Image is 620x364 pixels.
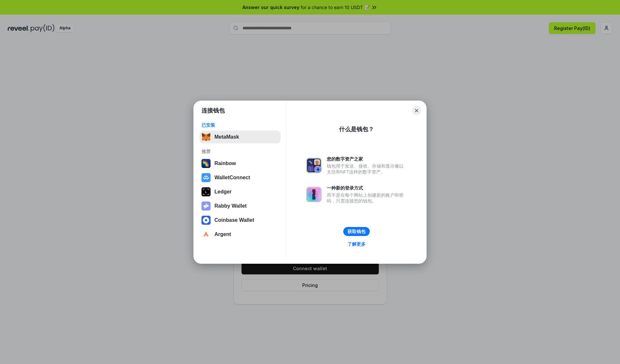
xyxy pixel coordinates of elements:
[200,157,281,170] button: Rainbow
[327,185,407,191] div: 一种新的登录方式
[214,189,232,195] div: Ledger
[200,171,281,184] button: WalletConnect
[201,149,279,154] div: 推荐
[347,241,366,247] div: 了解更多
[201,202,211,211] img: svg+xml,%3Csvg%20xmlns%3D%22http%3A%2F%2Fwww.w3.org%2F2000%2Fsvg%22%20fill%3D%22none%22%20viewBox...
[327,156,407,162] div: 您的数字资产之家
[200,131,281,143] button: MetaMask
[306,158,322,173] img: svg+xml,%3Csvg%20xmlns%3D%22http%3A%2F%2Fwww.w3.org%2F2000%2Fsvg%22%20fill%3D%22none%22%20viewBox...
[200,200,281,212] button: Rabby Wallet
[214,231,231,237] div: Argent
[200,214,281,227] button: Coinbase Wallet
[201,159,211,168] img: svg+xml,%3Csvg%20width%3D%22120%22%20height%3D%22120%22%20viewBox%3D%220%200%20120%20120%22%20fil...
[327,192,407,204] div: 而不是在每个网站上创建新的账户和密码，只需连接您的钱包。
[201,230,211,239] img: svg+xml,%3Csvg%20width%3D%2228%22%20height%3D%2228%22%20viewBox%3D%220%200%2028%2028%22%20fill%3D...
[200,228,281,241] button: Argent
[201,133,211,142] img: svg+xml,%3Csvg%20fill%3D%22none%22%20height%3D%2233%22%20viewBox%3D%220%200%2035%2033%22%20width%...
[339,125,374,133] div: 什么是钱包？
[200,185,281,198] button: Ledger
[214,175,250,181] div: WalletConnect
[214,161,236,166] div: Rainbow
[214,217,254,223] div: Coinbase Wallet
[201,122,279,128] div: 已安装
[201,187,211,196] img: svg+xml,%3Csvg%20xmlns%3D%22http%3A%2F%2Fwww.w3.org%2F2000%2Fsvg%22%20width%3D%2228%22%20height%3...
[214,134,239,140] div: MetaMask
[344,240,369,248] a: 了解更多
[343,227,370,236] button: 获取钱包
[327,163,407,175] div: 钱包用于发送、接收、存储和显示像以太坊和NFT这样的数字资产。
[201,216,211,225] img: svg+xml,%3Csvg%20width%3D%2228%22%20height%3D%2228%22%20viewBox%3D%220%200%2028%2028%22%20fill%3D...
[214,203,247,209] div: Rabby Wallet
[347,229,366,234] div: 获取钱包
[201,107,225,114] h1: 连接钱包
[306,187,322,202] img: svg+xml,%3Csvg%20xmlns%3D%22http%3A%2F%2Fwww.w3.org%2F2000%2Fsvg%22%20fill%3D%22none%22%20viewBox...
[201,173,211,182] img: svg+xml,%3Csvg%20width%3D%2228%22%20height%3D%2228%22%20viewBox%3D%220%200%2028%2028%22%20fill%3D...
[412,106,421,115] button: Close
